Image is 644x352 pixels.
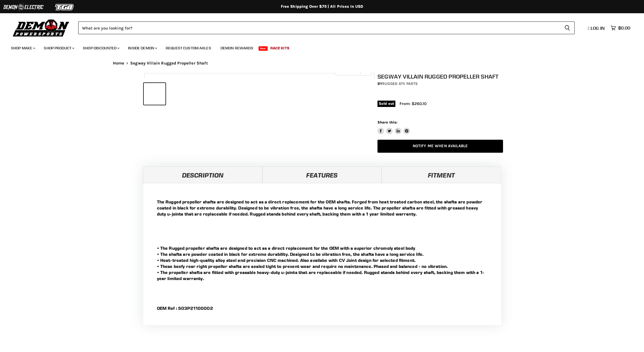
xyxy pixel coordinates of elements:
a: Notify Me When Available [377,140,503,153]
form: Product [78,22,575,34]
a: Request Custom Axles [162,42,215,54]
a: Shop Make [7,42,39,54]
button: IMAGE thumbnail [144,83,165,105]
span: Sold out [377,101,395,107]
span: Share this: [377,120,397,124]
div: by [377,81,503,87]
button: Search [560,22,575,34]
a: Shop Product [40,42,78,54]
a: Features [262,166,382,183]
a: Demon Rewards [216,42,257,54]
span: New! [259,46,268,51]
h1: Segway Villain Rugged Propeller Shaft [377,73,503,80]
span: Log in [591,25,605,31]
span: $0.00 [618,25,630,31]
a: Log in [585,26,608,31]
a: Home [113,61,124,66]
p: The Rugged propeller shafts are designed to act as a direct replacement for the OEM shafts. Forge... [157,199,487,217]
span: From: $260.10 [400,101,426,106]
p: • The Rugged propeller shafts are designed to act as a direct replacement for the OEM with a supe... [157,245,487,281]
a: Fitment [382,166,501,183]
div: Free Shipping Over $75 | All Prices In USD [102,4,542,9]
a: Race Kits [266,42,294,54]
span: Click to expand [338,69,368,74]
nav: Breadcrumbs [102,61,542,66]
div: OEM Ref : S03P21100002 [143,300,501,325]
img: Demon Powersports [11,18,71,37]
aside: Share this: [377,120,410,135]
span: Segway Villain Rugged Propeller Shaft [130,61,208,66]
a: Shop Discounted [79,42,123,54]
input: Search [78,22,560,34]
a: Description [143,166,262,183]
a: Inside Demon [124,42,161,54]
img: TGB Logo 2 [44,2,85,12]
a: $0.00 [608,24,633,32]
img: Demon Electric Logo 2 [3,2,44,12]
a: Rugged ATV Parts [382,81,418,86]
ul: Main menu [7,40,629,54]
